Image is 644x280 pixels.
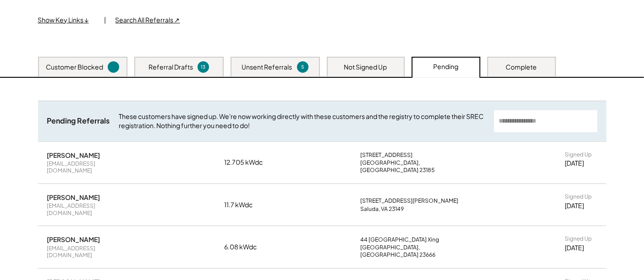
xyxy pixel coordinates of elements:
[224,158,270,167] div: 12.705 kWdc
[565,151,592,158] div: Signed Up
[224,200,270,210] div: 11.7 kWdc
[47,193,100,201] div: [PERSON_NAME]
[149,63,193,72] div: Referral Drafts
[360,197,458,205] div: [STREET_ADDRESS][PERSON_NAME]
[38,16,95,25] div: Show Key Links ↓
[565,159,584,168] div: [DATE]
[360,151,413,159] div: [STREET_ADDRESS]
[506,63,537,72] div: Complete
[565,243,584,253] div: [DATE]
[46,63,103,72] div: Customer Blocked
[47,235,100,243] div: [PERSON_NAME]
[433,62,458,71] div: Pending
[47,245,134,259] div: [EMAIL_ADDRESS][DOMAIN_NAME]
[47,202,134,216] div: [EMAIL_ADDRESS][DOMAIN_NAME]
[360,205,404,213] div: Saluda, VA 23149
[565,201,584,210] div: [DATE]
[105,16,106,25] div: |
[360,159,475,173] div: [GEOGRAPHIC_DATA], [GEOGRAPHIC_DATA] 23185
[47,151,100,159] div: [PERSON_NAME]
[47,116,110,126] div: Pending Referrals
[199,64,208,70] div: 13
[360,244,475,258] div: [GEOGRAPHIC_DATA], [GEOGRAPHIC_DATA] 23666
[298,64,307,70] div: 5
[344,63,387,72] div: Not Signed Up
[116,16,180,25] div: Search All Referrals ↗
[119,112,485,130] div: These customers have signed up. We're now working directly with these customers and the registry ...
[565,235,592,242] div: Signed Up
[47,160,134,174] div: [EMAIL_ADDRESS][DOMAIN_NAME]
[242,63,292,72] div: Unsent Referrals
[224,242,270,252] div: 6.08 kWdc
[565,193,592,200] div: Signed Up
[360,236,439,243] div: 44 [GEOGRAPHIC_DATA] Xing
